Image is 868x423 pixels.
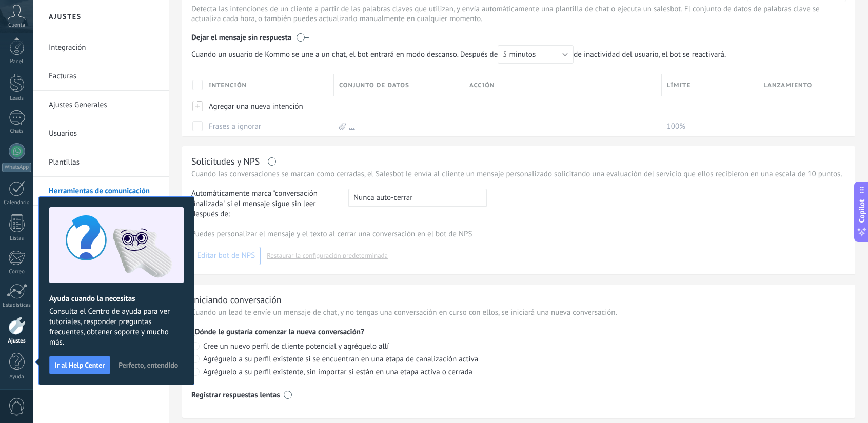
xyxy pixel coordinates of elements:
[667,122,685,131] span: 100%
[49,148,159,177] a: Plantillas
[2,95,32,102] div: Leads
[49,177,159,206] a: Herramientas de comunicación
[191,294,282,306] div: Iniciando conversación
[498,45,574,64] button: 5 minutos
[2,128,32,135] div: Chats
[191,390,280,400] div: Registrar respuestas lentas
[49,91,159,119] a: Ajustes Generales
[857,199,867,223] span: Copilot
[191,229,846,239] p: Puedes personalizar el mensaje y el texto al cerrar una conversación en el bot de NPS
[49,62,159,91] a: Facturas
[8,22,25,29] span: Cuenta
[33,62,169,91] li: Facturas
[209,122,261,131] a: Frases a ignorar
[353,193,412,203] span: Nunca auto-cerrar
[2,269,32,275] div: Correo
[191,45,574,64] span: Cuando un usuario de Kommo se une a un chat, el bot entrará en modo descanso. Después de
[2,163,31,172] div: WhatsApp
[49,356,110,374] button: Ir al Help Center
[191,368,846,377] label: Agréguelo a su perfil existente, sin importar si están en una etapa activa o cerrada
[203,341,389,351] span: Cree un nuevo perfil de cliente potencial y agréguelo allí
[114,357,183,373] button: Perfecto, entendido
[2,235,32,242] div: Listas
[191,26,846,45] div: Dejar el mensaje sin respuesta
[191,355,846,365] label: Agréguelo a su perfil existente si se encuentran en una etapa de canalización activa
[49,33,159,62] a: Integración
[209,80,247,90] span: Intención
[49,119,159,148] a: Usuarios
[2,302,32,309] div: Estadísticas
[204,96,329,116] div: Agregar una nueva intención
[33,177,169,206] li: Herramientas de comunicación
[203,367,472,377] span: Agréguelo a su perfil existente, sin importar si están en una etapa activa o cerrada
[2,199,32,206] div: Calendario
[203,354,478,364] span: Agréguelo a su perfil existente si se encuentran en una etapa de canalización activa
[191,169,846,179] p: Cuando las conversaciones se marcan como cerradas, el Salesbot le envía al cliente un mensaje per...
[503,50,536,59] span: 5 minutos
[339,80,409,90] span: Conjunto de datos
[49,307,184,348] span: Consulta el Centro de ayuda para ver tutoriales, responder preguntas frecuentes, obtener soporte ...
[349,122,355,131] a: ...
[662,116,754,136] div: 100%
[33,148,169,177] li: Plantillas
[2,338,32,345] div: Ajustes
[763,80,812,90] span: Lanzamiento
[191,45,732,64] span: de inactividad del usuario, el bot se reactivará.
[191,342,846,352] label: Cree un nuevo perfil de cliente potencial y agréguelo allí
[191,308,846,317] p: Cuando un lead te envíe un mensaje de chat, y no tengas una conversación en curso con ellos, se i...
[667,80,691,90] span: Límite
[191,189,339,219] span: Automáticamente marca "conversación finalizada" si el mensaje sigue sin leer después de:
[33,119,169,148] li: Usuarios
[49,294,184,304] h2: Ayuda cuando la necesitas
[33,33,169,62] li: Integración
[119,361,178,369] span: Perfecto, entendido
[191,4,846,24] p: Detecta las intenciones de un cliente a partir de las palabras claves que utilizan, y envía autom...
[2,374,32,380] div: Ayuda
[33,91,169,119] li: Ajustes Generales
[2,58,32,65] div: Panel
[55,361,105,369] span: Ir al Help Center
[191,327,846,337] p: ¿Dónde le gustaría comenzar la nueva conversación?
[191,155,260,167] div: Solicitudes y NPS
[469,80,495,90] span: Acción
